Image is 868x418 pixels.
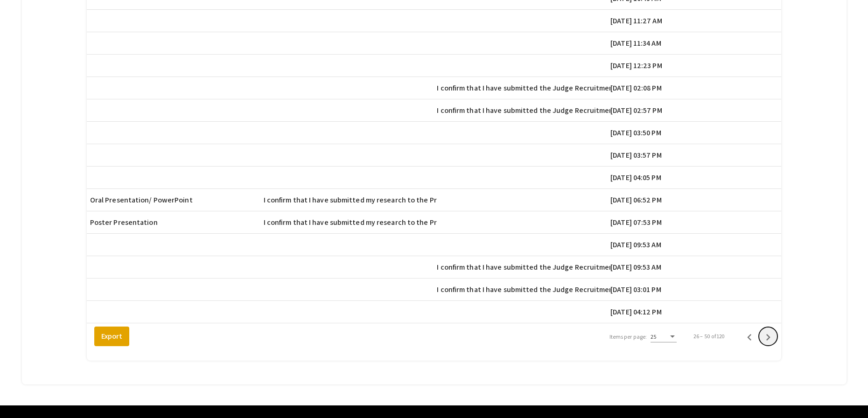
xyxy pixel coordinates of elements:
[759,327,777,346] button: Next page
[94,327,129,346] button: Export
[610,211,784,234] mat-cell: [DATE] 07:53 PM
[610,167,784,189] mat-cell: [DATE] 04:05 PM
[90,195,193,206] span: Oral Presentation/ PowerPoint
[437,83,863,94] span: I confirm that I have submitted the Judge Recruitment form ([DOMAIN_NAME][URL]) AND I will be sub...
[610,279,784,301] mat-cell: [DATE] 03:01 PM
[610,77,784,99] mat-cell: [DATE] 02:08 PM
[610,301,784,323] mat-cell: [DATE] 04:12 PM
[610,189,784,211] mat-cell: [DATE] 06:52 PM
[610,10,784,32] mat-cell: [DATE] 11:27 AM
[7,376,40,411] iframe: Chat
[610,55,784,77] mat-cell: [DATE] 12:23 PM
[651,333,657,340] span: 25
[264,217,751,228] span: I confirm that I have submitted my research to the Presenter Submission Form ([DOMAIN_NAME][URL])...
[264,195,751,206] span: I confirm that I have submitted my research to the Presenter Submission Form ([DOMAIN_NAME][URL])...
[740,327,759,346] button: Previous page
[610,234,784,256] mat-cell: [DATE] 09:53 AM
[437,262,863,273] span: I confirm that I have submitted the Judge Recruitment form ([DOMAIN_NAME][URL]) AND I will be sub...
[610,144,784,167] mat-cell: [DATE] 03:57 PM
[437,284,863,295] span: I confirm that I have submitted the Judge Recruitment form ([DOMAIN_NAME][URL]) AND I will be sub...
[609,333,647,341] div: Items per page:
[610,122,784,144] mat-cell: [DATE] 03:50 PM
[693,332,725,341] div: 26 – 50 of 120
[610,99,784,122] mat-cell: [DATE] 02:57 PM
[437,105,863,116] span: I confirm that I have submitted the Judge Recruitment form ([DOMAIN_NAME][URL]) AND I will be sub...
[610,32,784,55] mat-cell: [DATE] 11:34 AM
[651,334,677,340] mat-select: Items per page:
[610,256,784,279] mat-cell: [DATE] 09:53 AM
[90,217,158,228] span: Poster Presentation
